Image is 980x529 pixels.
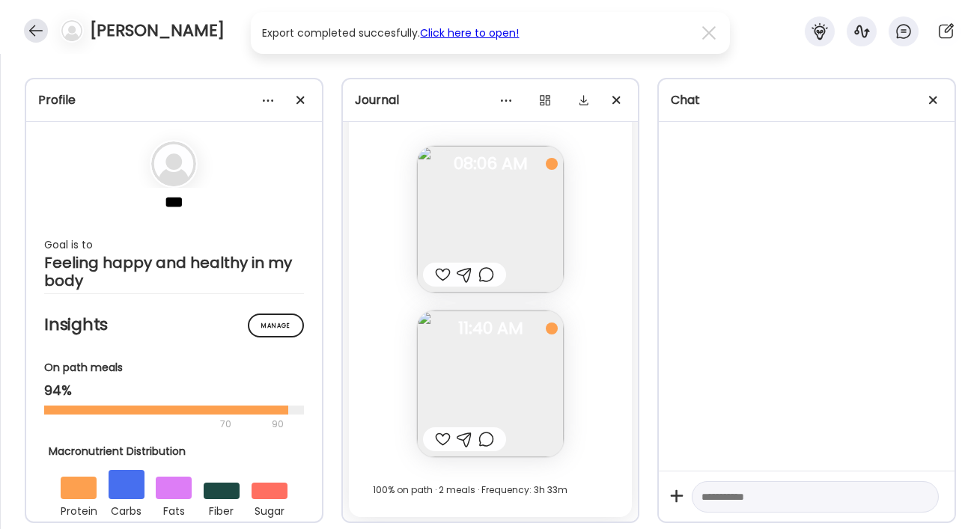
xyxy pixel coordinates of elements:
div: Manage [248,314,304,337]
h2: Insights [44,314,304,336]
div: Chat [671,91,943,109]
div: protein [61,499,97,520]
div: Profile [38,91,310,109]
span: 11:40 AM [417,322,564,335]
h4: [PERSON_NAME] [90,19,225,43]
div: Feeling happy and healthy in my body [44,254,304,290]
img: bg-avatar-default.svg [151,141,196,186]
div: On path meals [44,360,304,376]
div: Export completed succesfully. [263,24,694,42]
img: bg-avatar-default.svg [61,20,82,41]
div: fiber [204,499,240,520]
div: Goal is to [44,236,304,254]
div: Macronutrient Distribution [49,444,299,459]
div: 94% [44,382,304,400]
div: 70 [44,415,267,433]
div: sugar [252,499,287,520]
div: fats [156,499,192,520]
div: 100% on path · 2 meals · Frequency: 3h 33m [373,481,609,499]
div: Journal [355,91,627,109]
div: 90 [270,415,285,433]
span: 08:06 AM [417,157,564,171]
img: images%2FLBBkYsP6zAZg13QoHBx85xD03kC2%2FMJ9YHyEqzU1ddAJK7jJN%2FmSh3aAL8t4cWSLcQDoI4_240 [417,146,564,293]
img: images%2FLBBkYsP6zAZg13QoHBx85xD03kC2%2FAR7FrZUNrrRRXuKnE6Kk%2FgGQTCoAbBM1dm7MfErfH_240 [417,311,564,457]
a: Click here to open! [421,25,520,40]
div: carbs [109,499,144,520]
